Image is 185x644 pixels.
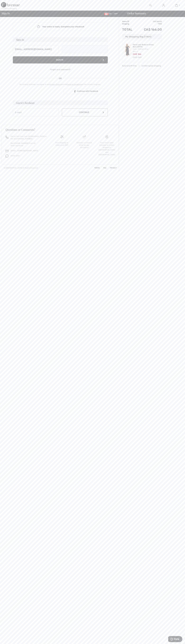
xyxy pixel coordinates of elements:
div: Free shipping on orders over $99 [53,142,71,146]
img: My Bag [175,4,178,7]
p: Call us Toll-Free from [GEOGRAPHIC_DATA] or the US at [11,135,47,140]
button: Continue [62,108,108,116]
img: 1ère Avenue [1,2,20,7]
img: chat [6,155,8,157]
a: Privacy [107,167,117,169]
span: CAD [104,13,113,15]
img: search the website [149,4,152,7]
a: Floral Lace Bodycon Dress Style 251714 [133,44,161,48]
img: Floral Lace Bodycon Dress Style 251714 [123,44,132,56]
div: Duty & tariff-free | Uninterrupted shipping [122,65,162,67]
input: E-mail [13,45,59,53]
div: Free return label included for orders shipped to [GEOGRAPHIC_DATA] and [GEOGRAPHIC_DATA] [98,142,116,156]
td: CA$ 166.00 [137,20,162,23]
a: Privacy Policy [50,83,61,85]
div: By clicking Continue, you agree to our and the of the Loyalty Program. [13,83,108,86]
td: Total [122,25,137,34]
a: Terms & Conditions [67,83,82,85]
span: Continue with Facebook [77,90,98,92]
span: CA$ 166 [133,53,141,55]
input: E-mail [13,108,59,116]
button: Sign In [13,56,108,63]
iframe: Sign in with Google Button [12,89,63,94]
h3: Sign In [13,37,108,42]
a: Forgot your password? [50,68,70,71]
img: call [6,136,8,139]
s: CA$ 369 [133,56,142,59]
img: My Info [162,4,165,7]
h3: Questions or Comments? [6,128,115,131]
div: Delivery is a breeze since we pay the duties! [75,142,93,149]
td: Free [137,23,162,25]
a: Sign In [160,4,167,7]
img: email [6,149,8,152]
a: [PHONE_NUMBER] [18,138,32,140]
a: FAQ [100,167,106,169]
a: Continue with Facebook [64,89,108,94]
div: Order Summary [124,12,183,15]
iframe: Opens a widget where you can find more information [168,636,182,643]
span: EN [114,13,118,15]
span: Online Chat [11,155,20,157]
td: Shipping [122,23,137,25]
span: OR [58,77,63,80]
span: Sign In [2,12,10,15]
a: [EMAIL_ADDRESS][DOMAIN_NAME] [11,150,38,152]
a: Terms [91,167,100,169]
img: Canadian Dollar [104,13,108,15]
h3: Guest Checkout [13,100,108,105]
div: © [GEOGRAPHIC_DATA] All Rights Reserved [4,167,38,169]
div: < Continue Shopping [1,7,17,10]
div: My Shopping Bag (1 Item) [122,34,162,39]
div: Color: Midnight Blue Size: 6 [133,48,161,53]
td: CA$ 166.00 [137,25,162,34]
div: Your order is ready. Complete your checkout! [13,22,108,31]
span: 1 [179,4,180,6]
img: Free shipping on orders over $99 [105,135,108,138]
span: 1 [128,21,129,22]
img: Free shipping on orders over $99 [60,135,63,138]
a: 1 [170,4,183,7]
td: Items ( ) [122,20,137,23]
img: Delivery is a breeze since we pay the duties! [83,135,86,138]
p: Dial [PHONE_NUMBER] From All Other Countries [11,142,47,147]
